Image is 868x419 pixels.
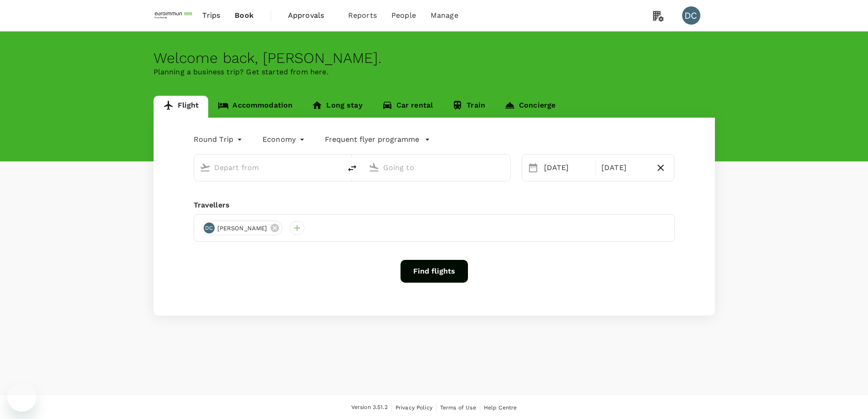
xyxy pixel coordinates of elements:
span: Trips [202,10,220,21]
p: Frequent flyer programme [325,134,419,145]
button: Find flights [401,260,468,283]
span: Terms of Use [440,404,476,411]
a: Terms of Use [440,403,476,413]
div: DC [682,6,700,25]
a: Privacy Policy [395,403,432,413]
span: People [391,10,416,21]
div: Travellers [194,200,675,211]
div: [DATE] [540,159,594,177]
div: DC [204,222,215,233]
a: Accommodation [208,96,302,118]
div: Welcome back , [PERSON_NAME] . [154,50,715,67]
button: Open [335,166,337,168]
div: Economy [262,132,307,147]
span: Reports [348,10,377,21]
span: [PERSON_NAME] [212,224,273,233]
a: Car rental [372,96,443,118]
span: Version 3.51.2 [351,403,388,412]
span: Approvals [288,10,334,21]
a: Flight [154,96,209,118]
span: Book [235,10,254,21]
iframe: Button to launch messaging window [7,383,36,412]
a: Concierge [495,96,565,118]
a: Help Centre [484,403,517,413]
input: Going to [383,160,491,175]
img: EUROIMMUN (South East Asia) Pte. Ltd. [154,5,195,26]
button: Frequent flyer programme [325,134,430,145]
input: Depart from [214,160,322,175]
button: delete [341,157,363,179]
span: Privacy Policy [395,404,432,411]
a: Train [442,96,495,118]
div: DC[PERSON_NAME] [201,221,283,235]
button: Open [504,166,506,168]
div: [DATE] [598,159,651,177]
span: Manage [431,10,458,21]
p: Planning a business trip? Get started from here. [154,67,715,78]
a: Long stay [302,96,372,118]
span: Help Centre [484,404,517,411]
div: Round Trip [194,132,245,147]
